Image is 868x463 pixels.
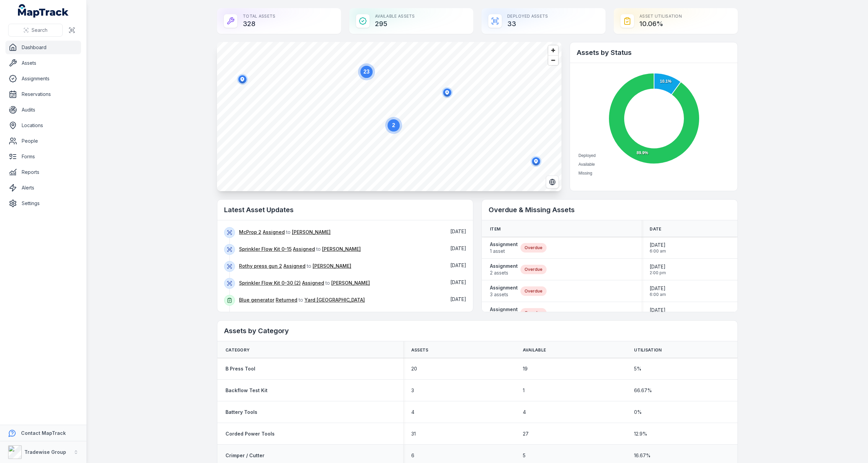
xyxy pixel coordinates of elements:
[283,263,305,269] a: Assigned
[548,45,558,55] button: Zoom in
[650,285,666,297] time: 8/8/2025, 6:00:00 AM
[411,365,417,372] span: 20
[450,279,466,285] span: [DATE]
[450,245,466,251] time: 9/12/2025, 10:39:19 AM
[21,430,66,436] strong: Contact MapTrack
[490,248,518,255] span: 1 asset
[392,122,395,128] text: 2
[239,246,361,252] span: to
[217,42,561,191] canvas: Map
[520,308,547,318] div: Overdue
[520,286,547,296] div: Overdue
[520,243,547,253] div: Overdue
[450,296,466,302] span: [DATE]
[490,284,518,298] a: Assignment3 assets
[225,452,264,459] a: Crimper / Cutter
[577,48,731,57] h2: Assets by Status
[450,296,466,302] time: 9/12/2025, 7:31:42 AM
[239,246,292,253] a: Sprinkler Flow Kit 0-15
[490,306,518,313] strong: Assignment
[523,409,526,416] span: 4
[650,292,666,297] span: 6:00 am
[523,365,528,372] span: 19
[5,134,81,148] a: People
[224,326,731,336] h2: Assets by Category
[490,241,518,248] strong: Assignment
[578,153,596,158] span: Deployed
[523,430,529,437] span: 27
[578,171,592,176] span: Missing
[578,162,595,167] span: Available
[5,197,81,210] a: Settings
[548,55,558,65] button: Zoom out
[5,165,81,179] a: Reports
[450,279,466,285] time: 9/12/2025, 10:39:19 AM
[523,387,525,394] span: 1
[239,297,274,303] a: Blue generator
[411,347,429,353] span: Assets
[650,242,666,248] span: [DATE]
[490,269,518,276] span: 2 assets
[650,285,666,292] span: [DATE]
[650,263,666,270] span: [DATE]
[650,242,666,254] time: 7/30/2025, 6:00:00 AM
[489,205,731,215] h2: Overdue & Missing Assets
[225,347,250,353] span: Category
[411,452,414,459] span: 6
[263,229,285,236] a: Assigned
[239,263,351,269] span: to
[523,452,526,459] span: 5
[450,245,466,251] span: [DATE]
[5,181,81,195] a: Alerts
[490,306,518,320] a: Assignment
[5,41,81,54] a: Dashboard
[634,430,647,437] span: 12.9 %
[225,387,268,394] a: Backflow Test Kit
[225,365,255,372] a: B Press Tool
[225,430,275,437] a: Corded Power Tools
[450,228,466,234] time: 9/12/2025, 10:39:19 AM
[5,119,81,132] a: Locations
[546,176,559,188] button: Switch to Satellite View
[490,226,500,232] span: Item
[331,280,370,286] a: [PERSON_NAME]
[650,270,666,276] span: 2:00 pm
[5,72,81,85] a: Assignments
[32,27,47,34] span: Search
[225,409,257,416] strong: Battery Tools
[5,103,81,117] a: Audits
[490,241,518,255] a: Assignment1 asset
[5,56,81,70] a: Assets
[239,297,365,303] span: to
[450,228,466,234] span: [DATE]
[411,409,414,416] span: 4
[634,347,662,353] span: Utilisation
[450,262,466,268] span: [DATE]
[8,24,63,37] button: Search
[650,248,666,254] span: 6:00 am
[523,347,546,353] span: Available
[276,297,297,303] a: Returned
[650,226,661,232] span: Date
[411,430,416,437] span: 31
[634,387,652,394] span: 66.67 %
[292,229,331,236] a: [PERSON_NAME]
[302,280,324,286] a: Assigned
[224,205,466,215] h2: Latest Asset Updates
[304,297,365,303] a: Yard [GEOGRAPHIC_DATA]
[239,263,282,269] a: Rothy press gun 2
[490,263,518,276] a: Assignment2 assets
[5,150,81,163] a: Forms
[239,229,261,236] a: McProp 2
[239,280,301,286] a: Sprinkler Flow Kit 0-30 (2)
[313,263,351,269] a: [PERSON_NAME]
[650,263,666,276] time: 8/14/2025, 2:00:00 PM
[634,365,642,372] span: 5 %
[634,409,642,416] span: 0 %
[24,449,66,455] strong: Tradewise Group
[322,246,361,253] a: [PERSON_NAME]
[450,262,466,268] time: 9/12/2025, 10:39:19 AM
[490,291,518,298] span: 3 assets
